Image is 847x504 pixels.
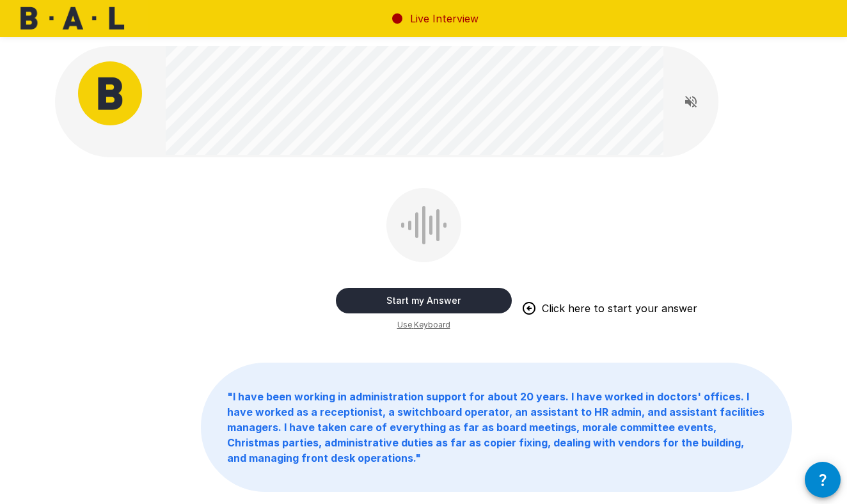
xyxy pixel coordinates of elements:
[336,288,512,313] button: Start my Answer
[410,11,479,26] p: Live Interview
[78,61,142,125] img: bal_avatar.png
[397,319,450,331] span: Use Keyboard
[227,390,764,464] b: " I have been working in administration support for about 20 years. I have worked in doctors' off...
[678,89,704,114] button: Read questions aloud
